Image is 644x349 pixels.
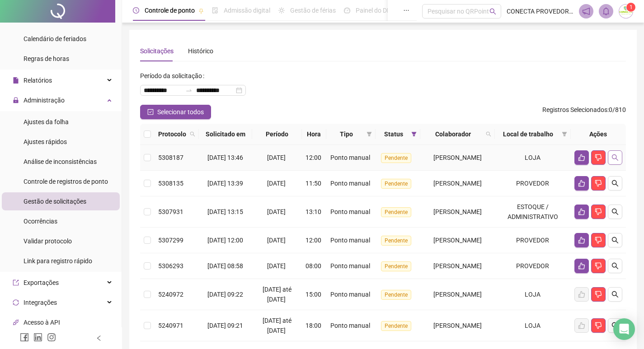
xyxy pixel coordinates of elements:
span: dislike [595,180,602,187]
span: Admissão digital [224,7,270,14]
span: dashboard [344,7,350,14]
span: Tipo [330,129,363,139]
span: search [611,262,619,270]
span: Pendente [381,153,411,163]
span: Análise de inconsistências [24,158,97,165]
span: search [611,291,619,298]
span: search [611,322,619,329]
div: Open Intercom Messenger [613,318,635,340]
span: swap-right [185,87,193,94]
span: 5308187 [158,154,183,161]
span: [DATE] [267,154,286,161]
span: Ponto manual [330,262,370,270]
span: search [188,127,197,141]
span: Gestão de solicitações [24,198,86,205]
span: 1 [630,4,633,10]
div: Ações [574,129,622,139]
span: [DATE] 12:00 [207,237,243,244]
label: Período da solicitação [140,69,208,83]
span: Calendário de feriados [24,35,86,42]
span: search [611,237,619,244]
span: Ponto manual [330,180,370,187]
span: linkedin [33,333,42,342]
span: facebook [20,333,29,342]
img: 34453 [619,5,633,18]
span: Ocorrências [24,218,57,225]
span: Validar protocolo [24,237,72,245]
th: Hora [302,124,326,145]
span: ellipsis [403,7,409,14]
span: pushpin [198,8,204,14]
span: 11:50 [306,180,321,187]
span: Link para registro rápido [24,257,92,265]
span: Pendente [381,179,411,189]
span: Ponto manual [330,322,370,329]
span: 13:10 [306,208,321,215]
span: filter [367,131,372,137]
span: Pendente [381,236,411,246]
span: Ponto manual [330,237,370,244]
span: [DATE] 09:21 [207,322,243,329]
span: search [489,8,496,15]
td: LOJA [495,279,571,310]
span: [PERSON_NAME] [433,237,482,244]
span: notification [582,7,590,15]
span: to [185,87,193,94]
span: [DATE] até [DATE] [263,286,291,303]
span: [PERSON_NAME] [433,154,482,161]
td: PROVEDOR [495,228,571,253]
th: Solicitado em [199,124,252,145]
span: clock-circle [133,7,139,14]
span: [DATE] 13:46 [207,154,243,161]
span: [PERSON_NAME] [433,262,482,270]
span: [PERSON_NAME] [433,180,482,187]
span: Status [379,129,408,139]
span: Gestão de férias [290,7,336,14]
span: search [611,180,619,187]
span: Pendente [381,261,411,271]
span: 5307931 [158,208,183,215]
span: search [486,131,491,137]
sup: Atualize o seu contato no menu Meus Dados [626,3,635,12]
span: [DATE] 13:15 [207,208,243,215]
span: Administração [24,97,65,104]
span: Colaborador [424,129,482,139]
span: 12:00 [306,237,321,244]
span: filter [560,127,569,141]
span: like [578,180,585,187]
span: [DATE] [267,237,286,244]
span: [PERSON_NAME] [433,291,482,298]
span: check-square [147,109,154,115]
span: search [484,127,493,141]
span: Controle de registros de ponto [24,178,108,185]
span: 5307299 [158,237,183,244]
span: dislike [595,154,602,161]
span: 15:00 [306,291,321,298]
span: like [578,208,585,215]
span: Pendente [381,321,411,331]
span: [DATE] [267,180,286,187]
span: left [96,335,102,341]
span: file-done [212,7,218,14]
button: Selecionar todos [140,105,211,119]
span: dislike [595,262,602,270]
span: sun [278,7,285,14]
span: Controle de ponto [145,7,195,14]
span: Ajustes rápidos [24,138,67,145]
span: filter [562,131,567,137]
span: Acesso à API [24,319,60,326]
span: Local de trabalho [498,129,558,139]
span: [DATE] [267,208,286,215]
td: PROVEDOR [495,171,571,196]
span: Pendente [381,207,411,217]
span: search [190,131,195,137]
span: [DATE] 13:39 [207,180,243,187]
span: export [13,279,19,286]
span: [DATE] 08:58 [207,262,243,270]
span: Integrações [24,299,57,306]
span: like [578,262,585,270]
span: dislike [595,208,602,215]
span: search [611,208,619,215]
span: bell [602,7,610,15]
span: like [578,154,585,161]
